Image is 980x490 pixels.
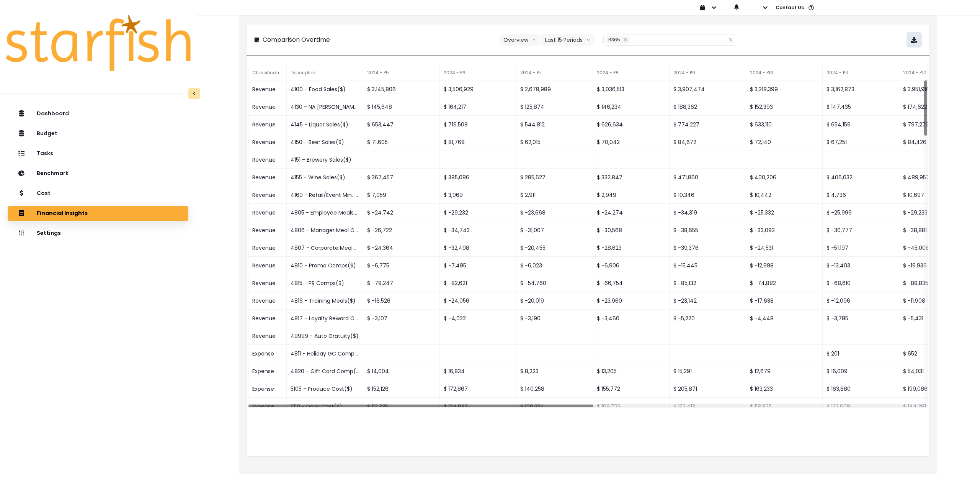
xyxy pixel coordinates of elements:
div: $ 84,426 [899,133,976,151]
div: $ -39,376 [670,239,746,257]
div: Revenue [248,169,287,186]
div: 4816 - Training Meals($) [287,292,363,310]
div: $ -23,142 [670,292,746,310]
div: Revenue [248,204,287,221]
div: 2024 - P5 [363,65,440,80]
div: $ 152,393 [746,98,823,116]
div: $ -68,610 [823,274,899,292]
div: $ -32,498 [440,239,516,257]
div: $ -20,455 [516,239,593,257]
div: 4100 - Food Sales($) [287,80,363,98]
div: 4806 - Manager Meal Comp($) [287,221,363,239]
div: 4817 - Loyalty Reward Comp($) [287,310,363,327]
div: $ -3,785 [823,310,899,327]
div: 4151 - Brewery Sales($) [287,151,363,169]
div: $ 109,726 [593,398,670,415]
div: 4155 - Wine Sales($) [287,169,363,186]
div: 4815 - PR Comps($) [287,274,363,292]
div: 2024 - P8 [593,65,670,80]
button: Benchmark [8,166,188,181]
div: $ -29,232 [440,204,516,221]
div: $ -12,998 [746,257,823,274]
p: Tasks [37,150,53,157]
div: 2024 - P9 [670,65,746,80]
div: $ 774,227 [670,116,746,133]
div: $ 118,825 [746,398,823,415]
div: $ 14,004 [363,362,440,380]
div: R365 [605,36,630,44]
div: $ -6,906 [593,257,670,274]
div: $ -7,495 [440,257,516,274]
div: $ -45,008 [899,239,976,257]
div: $ 205,871 [670,380,746,398]
div: $ -4,022 [440,310,516,327]
div: $ 174,622 [899,98,976,116]
div: $ -34,319 [670,204,746,221]
div: $ -24,056 [440,292,516,310]
button: Clear [728,36,733,44]
div: $ -4,448 [746,310,823,327]
div: $ 385,086 [440,169,516,186]
div: $ 147,435 [823,98,899,116]
div: $ 112,335 [363,398,440,415]
div: $ -24,742 [363,204,440,221]
div: $ 3,162,873 [823,80,899,98]
div: $ 653,447 [363,116,440,133]
button: Financial Insights [8,206,188,221]
div: 49999 - Auto Gratuity($) [287,327,363,345]
div: $ 123,609 [823,398,899,415]
div: $ 188,362 [670,98,746,116]
div: Revenue [248,151,287,169]
div: 4805 - Employee Meals($) [287,204,363,221]
div: 4810 - Promo Comps($) [287,257,363,274]
div: $ 719,508 [440,116,516,133]
div: 5105 - Produce Cost($) [287,380,363,398]
div: 2024 - P12 [899,65,976,80]
div: $ -88,835 [899,274,976,292]
div: $ -51,197 [823,239,899,257]
div: $ 652 [899,345,976,362]
div: Revenue [248,292,287,310]
div: $ 633,110 [746,116,823,133]
div: 4820 - Gift Card Comp($) [287,362,363,380]
div: $ -78,247 [363,274,440,292]
p: Cost [37,190,51,197]
div: $ 163,880 [823,380,899,398]
button: Cost [8,186,188,201]
div: $ 67,251 [823,133,899,151]
div: Expense [248,362,287,380]
div: $ 10,442 [746,186,823,204]
button: Remove [621,36,630,44]
div: $ -33,082 [746,221,823,239]
div: $ 72,140 [746,133,823,151]
div: $ -24,274 [593,204,670,221]
span: R365 [608,36,620,43]
div: $ 140,258 [516,380,593,398]
div: $ 71,605 [363,133,440,151]
div: $ 2,678,989 [516,80,593,98]
div: $ -3,460 [593,310,670,327]
div: $ -15,445 [670,257,746,274]
div: 2024 - P6 [440,65,516,80]
div: $ -34,743 [440,221,516,239]
div: Revenue [248,186,287,204]
div: $ 144,381 [899,398,976,415]
div: Revenue [248,239,287,257]
div: $ 471,860 [670,169,746,186]
div: $ 13,205 [593,362,670,380]
div: Expense [248,380,287,398]
button: Settings [8,226,188,241]
div: $ 164,217 [440,98,516,116]
div: $ -5,220 [670,310,746,327]
div: Revenue [248,257,287,274]
div: $ 163,233 [746,380,823,398]
div: Revenue [248,221,287,239]
div: $ 332,847 [593,169,670,186]
div: $ 100,354 [516,398,593,415]
div: $ 16,834 [440,362,516,380]
div: 4130 - NA [PERSON_NAME] Sales($) [287,98,363,116]
div: $ 3,907,474 [670,80,746,98]
div: $ 3,069 [440,186,516,204]
div: $ -17,638 [746,292,823,310]
div: $ 489,957 [899,169,976,186]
